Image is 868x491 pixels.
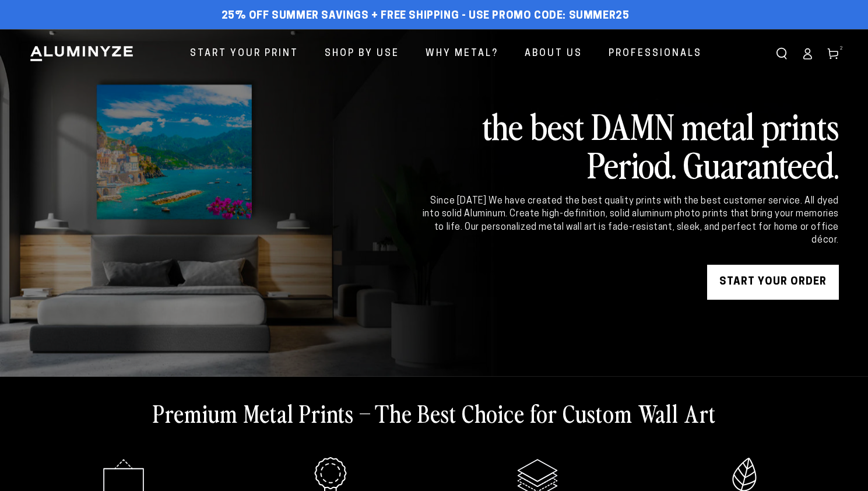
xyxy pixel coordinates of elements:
span: 25% off Summer Savings + Free Shipping - Use Promo Code: SUMMER25 [222,10,630,23]
a: Why Metal? [417,38,507,69]
span: Shop By Use [325,45,399,62]
a: Shop By Use [316,38,408,69]
a: Professionals [600,38,711,69]
span: Professionals [609,45,702,62]
a: Start Your Print [181,38,307,69]
div: Since [DATE] We have created the best quality prints with the best customer service. All dyed int... [416,195,839,247]
h2: Premium Metal Prints – The Best Choice for Custom Wall Art [153,398,716,428]
h2: the best DAMN metal prints Period. Guaranteed. [416,106,839,183]
span: 2 [840,44,844,52]
a: START YOUR Order [707,265,839,300]
img: Aluminyze [29,45,134,62]
a: About Us [516,38,591,69]
span: Why Metal? [426,45,498,62]
span: About Us [525,45,582,62]
summary: Search our site [769,41,795,66]
span: Start Your Print [190,45,298,62]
